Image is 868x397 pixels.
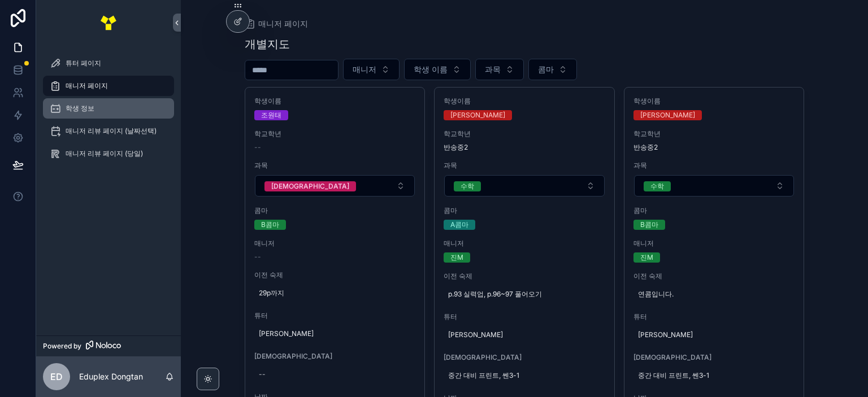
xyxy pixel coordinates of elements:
span: 매니저 [353,64,376,75]
span: 이전 숙제 [633,272,795,281]
span: 매니저 페이지 [66,81,108,90]
div: scrollable content [36,45,181,178]
span: 학교학년 [254,129,416,138]
span: 학생 정보 [66,104,94,113]
a: 매니저 페이지 [245,18,308,29]
span: 학교학년 [633,129,795,138]
button: Select Button [475,59,524,80]
span: 학생이름 [444,97,605,106]
span: 튜터 [444,312,605,321]
span: [PERSON_NAME] [259,329,411,338]
div: [PERSON_NAME] [450,110,505,120]
span: 학교학년 [444,129,605,138]
button: Select Button [255,175,415,197]
span: 튜터 페이지 [66,59,101,68]
span: -- [254,143,261,152]
span: 과목 [254,161,416,170]
h1: 개별지도 [245,36,290,52]
span: 연콤입니다. [638,290,791,299]
span: 콤마 [254,206,416,215]
div: 수학 [650,181,664,191]
div: 진M [640,252,653,263]
div: [PERSON_NAME] [640,110,695,120]
span: 튜터 [254,311,416,320]
div: B콤마 [261,220,279,230]
span: 콤마 [444,206,605,215]
div: B콤마 [640,220,658,230]
span: [DEMOGRAPHIC_DATA] [254,352,416,361]
span: 29p까지 [259,289,411,298]
span: 튜터 [633,312,795,321]
button: Select Button [634,175,795,197]
span: [DEMOGRAPHIC_DATA] [444,353,605,362]
span: 이전 숙제 [444,272,605,281]
div: [DEMOGRAPHIC_DATA] [271,181,349,191]
div: 수학 [461,181,474,191]
div: A콤마 [450,220,468,230]
a: Powered by [36,335,181,356]
a: 학생 정보 [43,98,174,119]
span: 과목 [485,64,501,75]
a: 매니저 페이지 [43,76,174,96]
span: 매니저 리뷰 페이지 (당일) [66,149,143,158]
span: 매니저 페이지 [258,18,308,29]
div: -- [259,370,266,379]
button: Select Button [528,59,577,80]
button: Select Button [343,59,400,80]
a: 매니저 리뷰 페이지 (날짜선택) [43,121,174,141]
span: -- [254,252,261,261]
span: 반송중2 [444,143,605,152]
span: 매니저 [444,239,605,248]
span: p.93 실력업, p.96~97 풀어오기 [448,290,601,299]
span: 학생이름 [254,97,416,106]
div: 진M [450,252,463,263]
span: Powered by [43,342,81,351]
button: Select Button [444,175,605,197]
span: 콤마 [538,64,554,75]
span: [PERSON_NAME] [638,330,791,339]
span: 매니저 리뷰 페이지 (날짜선택) [66,126,157,136]
span: 반송중2 [633,143,795,152]
span: [DEMOGRAPHIC_DATA] [633,353,795,362]
p: Eduplex Dongtan [79,371,143,382]
img: App logo [99,14,118,32]
span: 학생이름 [633,97,795,106]
span: 과목 [633,161,795,170]
span: 중간 대비 프린트, 쎈3-1 [638,371,791,380]
span: [PERSON_NAME] [448,330,601,339]
span: 콤마 [633,206,795,215]
span: 이전 숙제 [254,271,416,280]
a: 튜터 페이지 [43,53,174,73]
span: 중간 대비 프린트, 쎈3-1 [448,371,601,380]
a: 매니저 리뷰 페이지 (당일) [43,143,174,164]
span: 매니저 [254,239,416,248]
span: ED [50,370,63,383]
div: 조원태 [261,110,281,120]
button: Select Button [404,59,471,80]
span: 매니저 [633,239,795,248]
span: 과목 [444,161,605,170]
span: 학생 이름 [414,64,448,75]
